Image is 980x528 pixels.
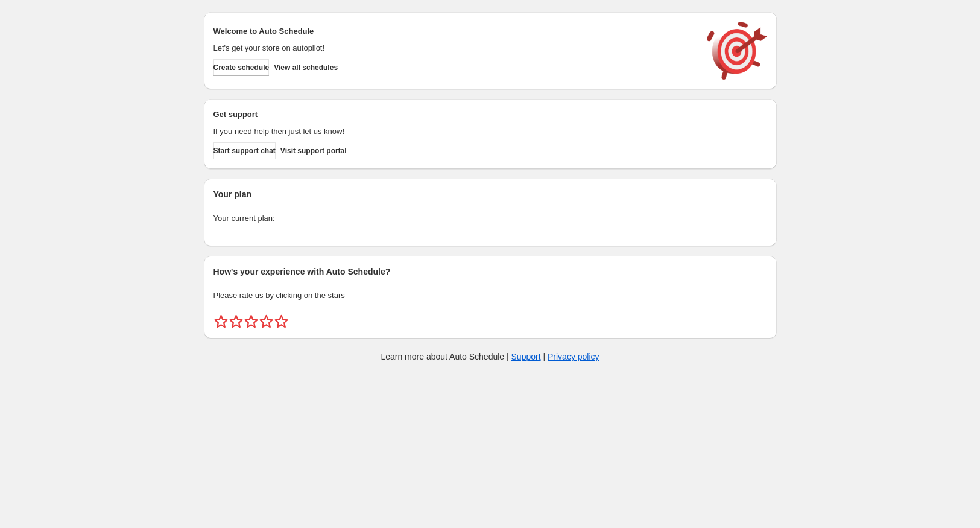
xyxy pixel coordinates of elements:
[213,63,270,72] span: Create schedule
[274,63,338,72] span: View all schedules
[213,126,695,138] p: If you need help then just let us know!
[213,109,695,121] h2: Get support
[280,142,347,159] a: Visit support portal
[280,146,347,156] span: Visit support portal
[213,146,276,156] span: Start support chat
[213,290,767,302] p: Please rate us by clicking on the stars
[213,212,767,224] p: Your current plan:
[511,352,541,361] a: Support
[213,25,695,37] h2: Welcome to Auto Schedule
[213,142,276,159] a: Start support chat
[381,351,599,363] p: Learn more about Auto Schedule | |
[548,352,599,361] a: Privacy policy
[213,188,767,200] h2: Your plan
[274,59,338,76] button: View all schedules
[213,42,695,54] p: Let's get your store on autopilot!
[213,59,270,76] button: Create schedule
[213,266,767,278] h2: How's your experience with Auto Schedule?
